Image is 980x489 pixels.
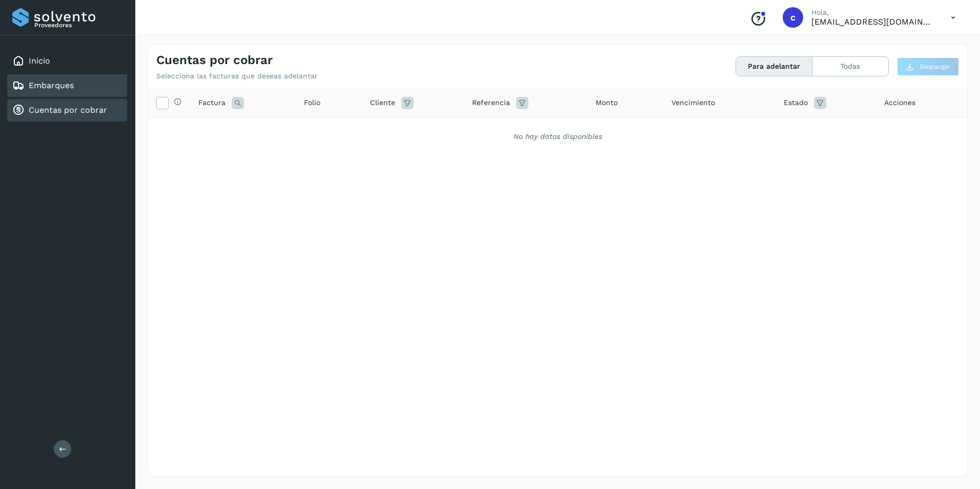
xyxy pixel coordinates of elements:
[736,57,812,76] button: Para adelantar
[29,80,74,90] a: Embarques
[811,8,934,17] p: Hola,
[304,97,320,108] span: Folio
[161,131,954,142] div: No hay datos disponibles
[784,97,808,108] span: Estado
[897,57,959,76] button: Descargar
[7,74,127,97] div: Embarques
[7,99,127,121] div: Cuentas por cobrar
[811,17,934,27] p: cuentasxcobrar@readysolutions.com.mx
[7,50,127,72] div: Inicio
[596,97,618,108] span: Monto
[472,97,510,108] span: Referencia
[198,97,226,108] span: Factura
[29,105,107,115] a: Cuentas por cobrar
[156,72,318,80] p: Selecciona las facturas que deseas adelantar
[812,57,888,76] button: Todas
[671,97,715,108] span: Vencimiento
[920,62,950,71] span: Descargar
[29,56,50,66] a: Inicio
[156,53,273,68] h4: Cuentas por cobrar
[884,97,915,108] span: Acciones
[370,97,395,108] span: Cliente
[34,22,123,29] p: Proveedores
